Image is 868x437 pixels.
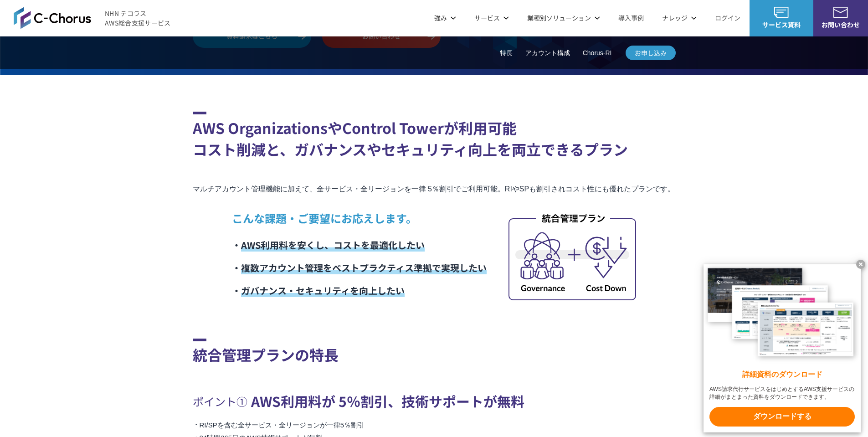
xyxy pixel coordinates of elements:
li: ・ [232,257,487,279]
span: ガバナンス・セキュリティを向上したい [241,284,405,297]
img: 統合管理プラン_内容イメージ [508,212,636,300]
h2: 統合管理プランの特長 [193,339,676,365]
a: Chorus-RI [583,48,612,58]
span: 複数アカウント管理をベストプラクティス準拠で実現したい [241,261,487,274]
img: AWS総合支援サービス C-Chorus [14,7,91,29]
a: アカウント構成 [525,48,570,58]
li: RI/SPを含む全サービス・全リージョンが一律5％割引 [193,419,676,432]
p: こんな課題・ご要望にお応えします。 [232,210,487,226]
a: 特長 [500,48,513,58]
span: NHN テコラス AWS総合支援サービス [105,9,171,28]
li: ・ [232,279,487,302]
a: 導入事例 [618,13,644,23]
a: お申し込み [626,46,676,60]
a: AWS総合支援サービス C-ChorusNHN テコラスAWS総合支援サービス [14,7,171,29]
p: ナレッジ [662,13,697,23]
x-t: ダウンロードする [709,407,855,427]
p: 業種別ソリューション [527,13,600,23]
span: お申し込み [626,48,676,58]
span: お問い合わせ [813,20,868,30]
h3: AWS利用料が 5％割引、技術サポートが無料 [193,388,676,414]
span: サービス資料 [750,20,813,30]
img: AWS総合支援サービス C-Chorus サービス資料 [774,7,789,18]
x-t: 詳細資料のダウンロード [709,370,855,380]
a: 詳細資料のダウンロード AWS請求代行サービスをはじめとするAWS支援サービスの詳細がまとまった資料をダウンロードできます。 ダウンロードする [704,264,861,432]
a: ログイン [715,13,740,23]
span: ポイント① [193,391,247,411]
p: マルチアカウント管理機能に加えて、全サービス・全リージョンを一律 5％割引でご利用可能。RIやSPも割引されコスト性にも優れたプランです。 [193,183,676,195]
li: ・ [232,234,487,257]
p: 強み [434,13,456,23]
img: お問い合わせ [833,7,848,18]
h2: AWS OrganizationsやControl Towerが利用可能 コスト削減と、ガバナンスやセキュリティ向上を両立できるプラン [193,112,676,160]
p: サービス [474,13,509,23]
x-t: AWS請求代行サービスをはじめとするAWS支援サービスの詳細がまとまった資料をダウンロードできます。 [709,386,855,401]
span: AWS利用料を安くし、コストを最適化したい [241,238,425,252]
